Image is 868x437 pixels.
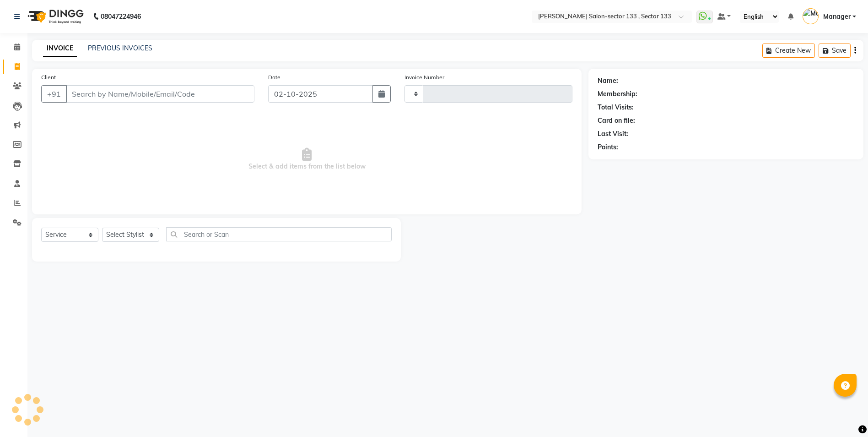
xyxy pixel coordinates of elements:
div: Card on file: [598,116,635,126]
div: Membership: [598,89,637,99]
span: Select & add items from the list below [41,114,572,205]
span: Manager [823,12,851,22]
button: Create New [762,44,815,58]
a: PREVIOUS INVOICES [88,44,152,52]
label: Client [41,73,56,82]
input: Search by Name/Mobile/Email/Code [66,85,254,103]
iframe: chat widget [830,400,859,428]
label: Invoice Number [404,73,444,82]
div: Last Visit: [598,129,628,139]
div: Points: [598,142,618,152]
button: +91 [41,85,67,103]
a: INVOICE [43,40,77,57]
img: Manager [803,8,819,24]
div: Name: [598,76,618,86]
img: logo [23,4,86,29]
input: Search or Scan [166,227,392,241]
label: Date [268,73,280,82]
button: Save [819,44,851,58]
b: 08047224946 [101,4,141,29]
div: Total Visits: [598,103,634,112]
